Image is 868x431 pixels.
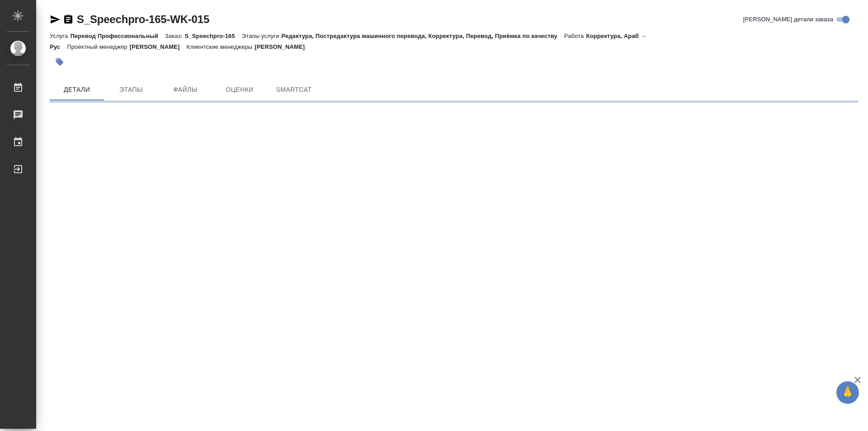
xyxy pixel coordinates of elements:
span: Детали [55,84,99,95]
p: [PERSON_NAME] [255,43,311,50]
button: Скопировать ссылку для ЯМессенджера [50,14,61,25]
p: [PERSON_NAME] [130,43,187,50]
span: Файлы [164,84,207,95]
button: Скопировать ссылку [63,14,74,25]
p: Работа [564,33,586,39]
p: S_Speechpro-165 [185,33,242,39]
p: Редактура, Постредактура машинного перевода, Корректура, Перевод, Приёмка по качеству [282,33,564,39]
p: Заказ: [165,33,184,39]
button: Добавить тэг [50,52,70,72]
span: Оценки [218,84,261,95]
a: S_Speechpro-165-WK-015 [77,13,209,25]
p: Этапы услуги [242,33,282,39]
p: Клиентские менеджеры [187,43,255,50]
p: Перевод Профессиональный [70,33,165,39]
button: 🙏 [836,381,859,404]
p: Услуга [50,33,70,39]
span: SmartCat [272,84,316,95]
p: Проектный менеджер [67,43,129,50]
span: 🙏 [840,383,855,402]
span: [PERSON_NAME] детали заказа [743,15,833,24]
span: Этапы [109,84,153,95]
